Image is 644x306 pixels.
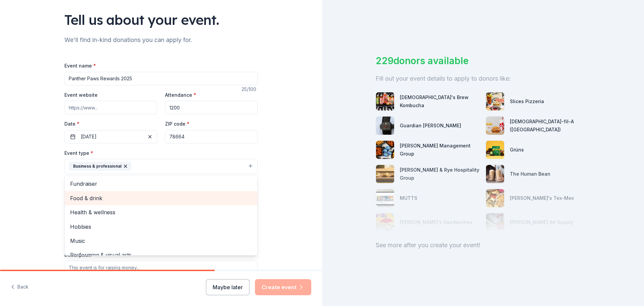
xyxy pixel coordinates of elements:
[70,208,252,217] span: Health & wellness
[70,236,252,245] span: Music
[70,194,252,203] span: Food & drink
[70,251,252,259] span: Performing & visual arts
[70,179,252,188] span: Fundraiser
[64,159,258,174] button: Business & professional
[70,222,252,231] span: Hobbies
[69,162,131,171] div: Business & professional
[64,175,258,256] div: Business & professional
